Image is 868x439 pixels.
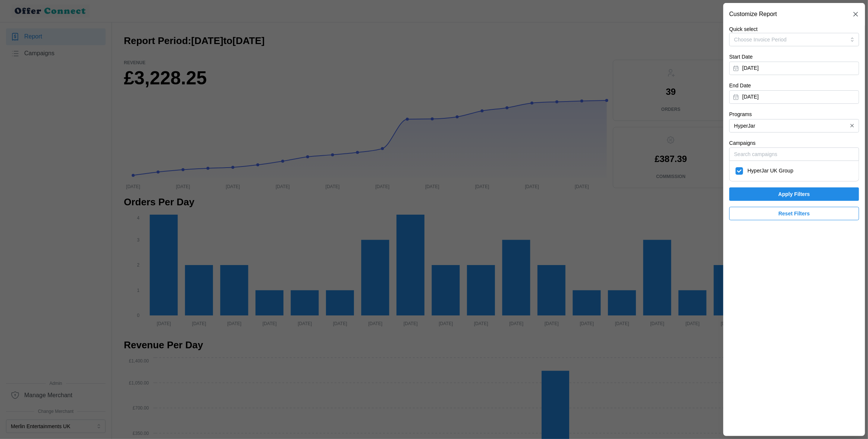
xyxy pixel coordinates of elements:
label: Campaigns [729,139,756,147]
button: Apply Filters [729,187,859,201]
label: Start Date [729,53,753,61]
p: Quick select [729,25,859,33]
label: End Date [729,82,751,90]
span: Reset Filters [778,207,810,220]
button: Reset Filters [729,207,859,220]
button: [DATE] [729,90,859,104]
span: Choose Invoice Period [734,37,787,43]
h2: Customize Report [729,11,777,17]
button: Choose Invoice Period [729,33,859,46]
button: [DATE] [729,62,859,75]
input: Search campaigns [729,147,859,161]
span: HyperJar UK Group [748,167,793,175]
span: Apply Filters [778,188,810,200]
label: Programs [729,110,752,119]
